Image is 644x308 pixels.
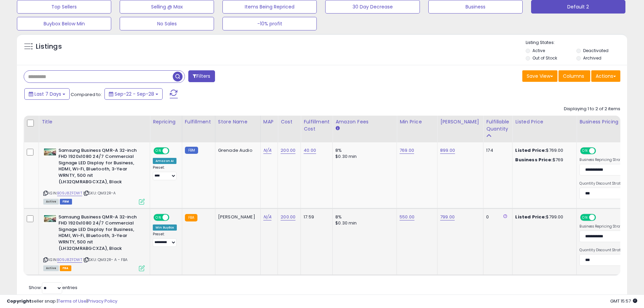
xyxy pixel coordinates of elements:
[532,55,557,61] label: Out of Stock
[304,147,316,154] a: 40.00
[153,158,176,164] div: Amazon AI
[60,265,71,271] span: FBA
[43,214,57,223] img: 51Hy+4SNM9L._SL40_.jpg
[564,106,620,112] div: Displaying 1 to 2 of 2 items
[486,147,507,153] div: 174
[43,147,57,157] img: 51Hy+4SNM9L._SL40_.jpg
[7,298,31,304] strong: Copyright
[583,55,601,61] label: Archived
[43,147,145,204] div: ASIN:
[304,214,327,220] div: 17.59
[17,17,111,30] button: Buybox Below Min
[185,118,212,125] div: Fulfillment
[579,181,628,186] label: Quantity Discount Strategy:
[440,147,455,154] a: 899.00
[515,214,546,220] b: Listed Price:
[153,224,177,231] div: Win BuyBox
[591,70,620,82] button: Actions
[218,147,255,153] div: Grenade Audio
[400,214,414,220] a: 550.00
[120,17,214,30] button: No Sales
[42,118,147,125] div: Title
[304,118,330,133] div: Fulfillment Cost
[83,190,116,196] span: | SKU: QM32R-A
[263,214,271,220] a: N/A
[515,214,571,220] div: $799.00
[335,214,391,220] div: 8%
[57,257,82,263] a: B09J8ZFDWT
[281,214,295,220] a: 200.00
[34,91,61,97] span: Last 7 Days
[335,153,391,160] div: $0.30 min
[58,214,141,253] b: Samsung Business QMR-A 32-inch FHD 1920x1080 24/7 Commercial Signage LED Display for Business, HD...
[595,148,606,153] span: OFF
[185,147,198,154] small: FBM
[43,265,59,271] span: All listings currently available for purchase on Amazon
[188,70,215,82] button: Filters
[583,48,609,53] label: Deactivated
[115,91,154,97] span: Sep-22 - Sep-28
[154,214,163,220] span: ON
[515,147,546,153] b: Listed Price:
[335,125,339,132] small: Amazon Fees.
[581,214,590,220] span: ON
[515,157,571,163] div: $769
[153,165,177,181] div: Preset:
[486,118,509,133] div: Fulfillable Quantity
[60,199,72,205] span: FBM
[58,147,141,187] b: Samsung Business QMR-A 32-inch FHD 1920x1080 24/7 Commercial Signage LED Display for Business, HD...
[532,48,545,53] label: Active
[168,214,179,220] span: OFF
[526,40,627,46] p: Listing States:
[440,118,480,125] div: [PERSON_NAME]
[335,118,394,125] div: Amazon Fees
[400,147,414,154] a: 769.00
[71,91,102,98] span: Compared to:
[104,88,163,100] button: Sep-22 - Sep-28
[558,70,590,82] button: Columns
[440,214,455,220] a: 799.00
[610,298,637,304] span: 2025-10-6 15:57 GMT
[88,298,117,304] a: Privacy Policy
[185,214,197,221] small: FBA
[579,248,628,253] label: Quantity Discount Strategy:
[263,118,275,125] div: MAP
[218,118,258,125] div: Store Name
[400,118,434,125] div: Min Price
[515,147,571,153] div: $769.00
[43,199,59,205] span: All listings currently available for purchase on Amazon
[168,148,179,153] span: OFF
[29,284,77,291] span: Show: entries
[515,118,574,125] div: Listed Price
[153,118,179,125] div: Repricing
[7,298,117,305] div: seller snap | |
[563,73,584,79] span: Columns
[57,190,82,196] a: B09J8ZFDWT
[58,298,87,304] a: Terms of Use
[335,147,391,153] div: 8%
[581,148,590,153] span: ON
[281,118,298,125] div: Cost
[486,214,507,220] div: 0
[579,224,628,229] label: Business Repricing Strategy:
[83,257,128,262] span: | SKU: QM32R- A - FBA
[335,220,391,226] div: $0.30 min
[281,147,295,154] a: 200.00
[222,17,317,30] button: -10% profit
[579,158,628,162] label: Business Repricing Strategy:
[522,70,557,82] button: Save View
[36,42,62,51] h5: Listings
[24,88,70,100] button: Last 7 Days
[43,214,145,270] div: ASIN:
[515,157,552,163] b: Business Price:
[218,214,255,220] div: [PERSON_NAME]
[153,232,177,247] div: Preset:
[595,214,606,220] span: OFF
[263,147,271,154] a: N/A
[154,148,163,153] span: ON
